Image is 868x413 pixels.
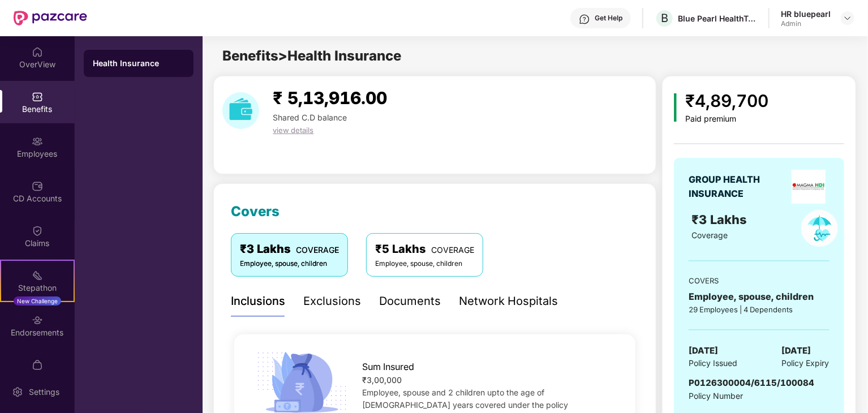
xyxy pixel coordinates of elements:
[686,114,769,124] div: Paid premium
[32,225,43,236] img: svg+xml;base64,PHN2ZyBpZD0iQ2xhaW0iIHhtbG5zPSJodHRwOi8vd3d3LnczLm9yZy8yMDAwL3N2ZyIgd2lkdGg9IjIwIi...
[240,259,339,269] div: Employee, spouse, children
[689,290,829,304] div: Employee, spouse, children
[801,210,838,247] img: policyIcon
[240,240,339,258] div: ₹3 Lakhs
[93,58,184,69] div: Health Insurance
[273,126,313,135] span: view details
[692,212,751,227] span: ₹3 Lakhs
[32,91,43,102] img: svg+xml;base64,PHN2ZyBpZD0iQmVuZWZpdHMiIHhtbG5zPSJodHRwOi8vd3d3LnczLm9yZy8yMDAwL3N2ZyIgd2lkdGg9Ij...
[32,180,43,192] img: svg+xml;base64,PHN2ZyBpZD0iQ0RfQWNjb3VudHMiIGRhdGEtbmFtZT0iQ0QgQWNjb3VudHMiIHhtbG5zPSJodHRwOi8vd3...
[32,46,43,58] img: svg+xml;base64,PHN2ZyBpZD0iSG9tZSIgeG1sbnM9Imh0dHA6Ly93d3cudzMub3JnLzIwMDAvc3ZnIiB3aWR0aD0iMjAiIG...
[689,173,788,201] div: GROUP HEALTH INSURANCE
[689,275,829,286] div: COVERS
[14,11,87,25] img: New Pazcare Logo
[273,88,387,108] span: ₹ 5,13,916.00
[678,13,757,24] div: Blue Pearl HealthTech Private limited
[781,19,831,28] div: Admin
[222,48,401,64] span: Benefits > Health Insurance
[379,292,441,310] div: Documents
[1,282,74,294] div: Stepathon
[32,315,43,326] img: svg+xml;base64,PHN2ZyBpZD0iRW5kb3JzZW1lbnRzIiB4bWxucz0iaHR0cDovL3d3dy53My5vcmcvMjAwMC9zdmciIHdpZH...
[689,344,718,358] span: [DATE]
[689,391,743,401] span: Policy Number
[661,11,668,25] span: B
[781,8,831,19] div: HR bluepearl
[689,377,814,388] span: P0126300004/6115/100084
[362,374,617,386] div: ₹3,00,000
[32,270,43,281] img: svg+xml;base64,PHN2ZyB4bWxucz0iaHR0cDovL3d3dy53My5vcmcvMjAwMC9zdmciIHdpZHRoPSIyMSIgaGVpZ2h0PSIyMC...
[231,203,280,220] span: Covers
[431,245,474,255] span: COVERAGE
[692,230,728,240] span: Coverage
[375,259,474,269] div: Employee, spouse, children
[273,113,347,122] span: Shared C.D balance
[375,240,474,258] div: ₹5 Lakhs
[296,245,339,255] span: COVERAGE
[843,14,852,23] img: svg+xml;base64,PHN2ZyBpZD0iRHJvcGRvd24tMzJ4MzIiIHhtbG5zPSJodHRwOi8vd3d3LnczLm9yZy8yMDAwL3N2ZyIgd2...
[32,136,43,147] img: svg+xml;base64,PHN2ZyBpZD0iRW1wbG95ZWVzIiB4bWxucz0iaHR0cDovL3d3dy53My5vcmcvMjAwMC9zdmciIHdpZHRoPS...
[792,170,826,204] img: insurerLogo
[689,357,737,369] span: Policy Issued
[222,92,259,129] img: download
[303,292,361,310] div: Exclusions
[362,360,414,374] span: Sum Insured
[25,386,63,398] div: Settings
[362,388,568,410] span: Employee, spouse and 2 children upto the age of [DEMOGRAPHIC_DATA] years covered under the policy
[782,344,811,358] span: [DATE]
[12,386,23,398] img: svg+xml;base64,PHN2ZyBpZD0iU2V0dGluZy0yMHgyMCIgeG1sbnM9Imh0dHA6Ly93d3cudzMub3JnLzIwMDAvc3ZnIiB3aW...
[674,93,677,122] img: icon
[231,292,285,310] div: Inclusions
[689,304,829,315] div: 29 Employees | 4 Dependents
[459,292,558,310] div: Network Hospitals
[595,14,622,23] div: Get Help
[782,357,830,369] span: Policy Expiry
[14,296,61,306] div: New Challenge
[579,14,590,25] img: svg+xml;base64,PHN2ZyBpZD0iSGVscC0zMngzMiIgeG1sbnM9Imh0dHA6Ly93d3cudzMub3JnLzIwMDAvc3ZnIiB3aWR0aD...
[32,359,43,371] img: svg+xml;base64,PHN2ZyBpZD0iTXlfT3JkZXJzIiBkYXRhLW5hbWU9Ik15IE9yZGVycyIgeG1sbnM9Imh0dHA6Ly93d3cudz...
[686,88,769,114] div: ₹4,89,700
